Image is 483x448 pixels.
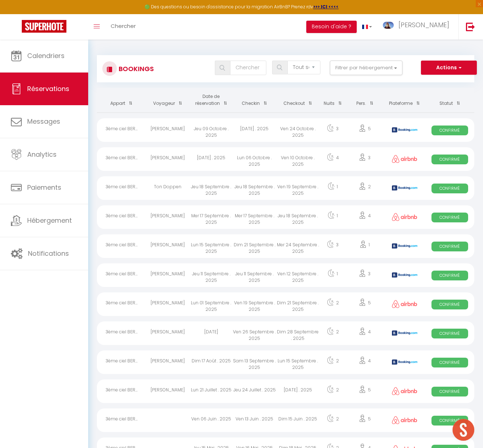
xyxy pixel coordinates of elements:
[27,150,57,159] span: Analytics
[466,22,475,31] img: logout
[230,61,266,75] input: Chercher
[346,88,384,112] th: Sort by people
[384,88,425,112] th: Sort by channel
[22,20,66,33] img: Super Booking
[111,22,136,30] span: Chercher
[105,14,141,40] a: Chercher
[27,51,65,60] span: Calendriers
[27,183,61,192] span: Paiements
[28,249,69,258] span: Notifications
[276,88,320,112] th: Sort by checkout
[97,88,146,112] th: Sort by rentals
[313,4,339,10] a: >>> ICI <<<<
[117,61,154,77] h3: Bookings
[27,216,72,225] span: Hébergement
[377,14,458,40] a: ... [PERSON_NAME]
[425,88,474,112] th: Sort by status
[27,117,60,126] span: Messages
[233,88,276,112] th: Sort by checkin
[27,84,69,93] span: Réservations
[421,61,477,75] button: Actions
[453,419,474,441] div: Ouvrir le chat
[306,21,357,33] button: Besoin d'aide ?
[320,88,346,112] th: Sort by nights
[330,61,402,75] button: Filtrer par hébergement
[398,20,449,29] span: [PERSON_NAME]
[383,22,394,29] img: ...
[146,88,189,112] th: Sort by guest
[189,88,233,112] th: Sort by booking date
